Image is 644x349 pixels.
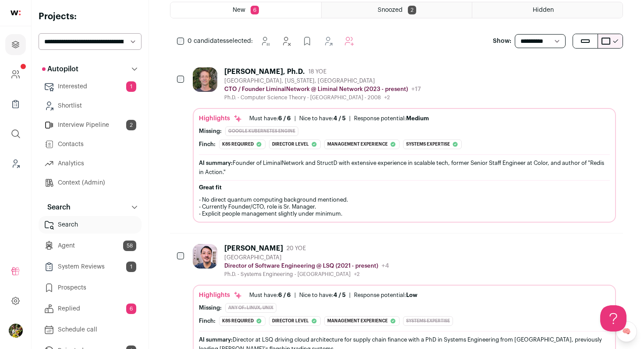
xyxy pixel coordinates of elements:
div: Missing: [199,304,222,311]
span: 6 [251,6,259,14]
div: Systems expertise [403,140,462,149]
button: Hide [277,32,295,50]
div: Must have: [249,115,291,122]
div: Missing: [199,128,222,135]
button: Snooze [256,32,274,50]
img: 07697d1e7642766d4d18ece4a4b3dd8da89ef65ea45304898f46cc5287ba9f92 [193,67,217,92]
p: Director of Software Engineering @ LSQ (2021 - present) [224,262,378,269]
img: wellfound-shorthand-0d5821cbd27db2630d0214b213865d53afaa358527fdda9d0ea32b1df1b89c2c.svg [11,10,21,15]
a: Projects [5,34,26,55]
a: Agent58 [39,237,142,255]
div: Director level [269,316,321,326]
a: Snoozed 2 [322,2,472,18]
a: Interested1 [39,78,142,95]
span: 20 YOE [287,245,306,252]
span: +2 [384,95,390,100]
span: 58 [123,241,136,251]
span: Hidden [533,7,554,13]
span: 1 [126,81,136,92]
div: Management experience [324,316,400,326]
div: Founder of LiminalNetwork and StructD with extensive experience in scalable tech, former Senior S... [199,158,610,177]
a: Analytics [39,155,142,172]
div: [GEOGRAPHIC_DATA] [224,254,389,261]
span: +17 [411,86,421,92]
a: Context (Admin) [39,174,142,192]
span: 6 / 6 [278,115,291,121]
button: Open dropdown [9,324,23,338]
span: 1 [126,262,136,272]
div: Highlights [199,114,242,123]
ul: | | [249,292,418,299]
a: [PERSON_NAME], Ph.D. 18 YOE [GEOGRAPHIC_DATA], [US_STATE], [GEOGRAPHIC_DATA] CTO / Founder Limina... [193,67,616,223]
p: Autopilot [42,64,78,74]
span: AI summary: [199,160,233,166]
div: Ph.D. - Systems Engineering - [GEOGRAPHIC_DATA] [224,271,389,278]
button: Search [39,199,142,216]
div: Finch: [199,318,216,325]
span: Low [406,292,418,298]
span: 4 / 5 [333,292,346,298]
div: Any of: Linux, Unix [225,303,276,313]
p: Show: [493,37,511,45]
p: - No direct quantum computing background mentioned. - Currently Founder/CTO, role is Sr. Manager.... [199,196,610,217]
div: K8s required [219,140,265,149]
span: +4 [382,263,389,269]
span: 0 candidates [188,38,226,44]
h2: Great fit [199,184,610,191]
img: 1612985915064 [193,244,217,269]
div: Finch: [199,141,216,148]
span: 2 [126,120,136,130]
a: Contacts [39,136,142,153]
span: 6 / 6 [278,292,291,298]
a: Schedule call [39,321,142,339]
a: System Reviews1 [39,258,142,276]
span: 2 [408,6,416,14]
a: Search [39,216,142,234]
p: CTO / Founder LiminalNetwork @ Liminal Network (2023 - present) [224,86,408,93]
iframe: Help Scout Beacon - Open [600,305,626,332]
div: [GEOGRAPHIC_DATA], [US_STATE], [GEOGRAPHIC_DATA] [224,77,421,84]
span: 6 [126,304,136,314]
div: Must have: [249,292,291,299]
img: 6689865-medium_jpg [9,324,23,338]
span: +2 [354,272,360,277]
div: K8s required [219,316,265,326]
div: Highlights [199,291,242,300]
div: [PERSON_NAME], Ph.D. [224,67,305,76]
span: Snoozed [378,7,403,13]
div: Response potential: [354,115,429,122]
ul: | | [249,115,429,122]
div: Nice to have: [299,292,346,299]
div: Response potential: [354,292,418,299]
a: 🧠 [616,321,637,342]
span: New [233,7,245,13]
button: Add to Prospects [298,32,316,50]
button: Add to Autopilot [340,32,358,50]
a: Prospects [39,279,142,297]
a: Replied6 [39,300,142,318]
a: Shortlist [39,97,142,115]
div: Nice to have: [299,115,346,122]
a: Company Lists [5,94,26,115]
span: selected: [188,37,253,45]
p: Search [42,202,71,213]
button: Autopilot [39,60,142,78]
h2: Projects: [39,10,142,23]
a: Leads (Backoffice) [5,153,26,174]
a: Company and ATS Settings [5,64,26,85]
a: Hidden [472,2,623,18]
div: [PERSON_NAME] [224,244,283,253]
a: Interview Pipeline2 [39,116,142,134]
button: Add to Shortlist [319,32,337,50]
div: Management experience [324,140,400,149]
span: AI summary: [199,337,233,342]
span: Medium [406,115,429,121]
div: Director level [269,140,321,149]
div: Google Kubernetes Engine [225,126,298,136]
span: 4 / 5 [333,115,346,121]
div: Systems expertise [403,316,453,326]
span: 18 YOE [308,68,326,75]
div: Ph.D. - Computer Science Theory - [GEOGRAPHIC_DATA] - 2008 [224,94,421,101]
